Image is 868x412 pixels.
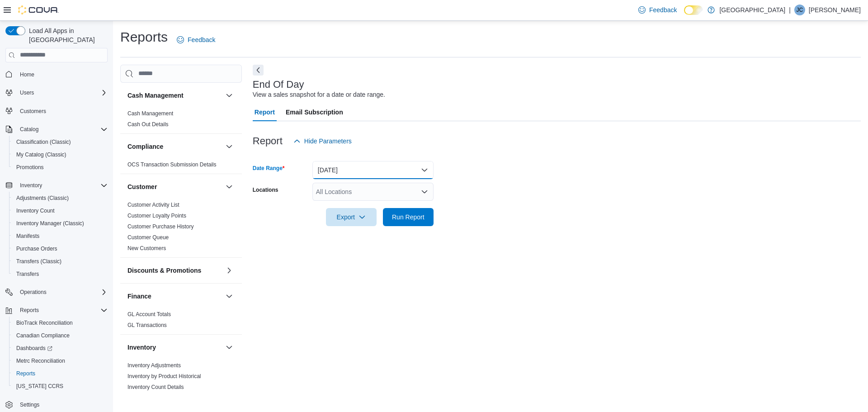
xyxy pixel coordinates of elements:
a: Reports [13,368,39,379]
a: Dashboards [9,342,111,355]
button: Export [326,208,377,226]
button: Catalog [16,124,42,135]
a: BioTrack Reconciliation [13,317,76,328]
a: Settings [16,399,43,410]
button: Home [2,68,111,81]
span: Settings [20,401,39,408]
span: Operations [16,287,108,298]
button: Metrc Reconciliation [9,355,111,367]
span: Users [20,89,34,96]
div: View a sales snapshot for a date or date range. [253,90,385,99]
a: Customers [16,106,50,117]
button: Transfers [9,268,111,280]
label: Date Range [253,165,285,172]
button: My Catalog (Classic) [9,148,111,161]
a: Customer Loyalty Points [127,213,186,219]
span: Catalog [16,124,108,135]
button: Reports [2,304,111,317]
button: Customers [2,104,111,118]
button: Finance [127,292,222,301]
button: Adjustments (Classic) [9,192,111,204]
span: Customers [20,108,46,115]
button: Inventory [127,343,222,352]
a: Customer Activity List [127,202,179,208]
a: Inventory Manager (Classic) [13,218,88,229]
a: Classification (Classic) [13,137,75,147]
span: Purchase Orders [13,243,108,254]
span: Reports [13,368,108,379]
span: Transfers [16,270,39,278]
span: Customers [16,105,108,117]
a: Transfers (Classic) [13,256,65,267]
button: Run Report [383,208,434,226]
a: GL Transactions [127,322,167,328]
a: OCS Transaction Submission Details [127,161,217,168]
span: Catalog [20,126,38,133]
span: Export [331,208,371,226]
a: Cash Out Details [127,121,169,128]
button: Compliance [224,141,235,152]
span: Report [255,103,275,121]
h3: End Of Day [253,79,304,90]
span: Adjustments (Classic) [13,193,108,204]
span: Home [16,69,108,80]
span: BioTrack Reconciliation [13,317,108,328]
span: Adjustments (Classic) [16,194,69,202]
div: Customer [120,199,242,257]
span: Metrc Reconciliation [16,357,65,365]
span: BioTrack Reconciliation [16,319,73,327]
a: Inventory by Product Historical [127,373,201,379]
button: Users [16,87,38,98]
span: Feedback [649,5,677,14]
span: GL Account Totals [127,311,171,318]
label: Locations [253,186,278,194]
h3: Cash Management [127,91,184,100]
span: GL Transactions [127,322,167,329]
span: Inventory Adjustments [127,362,181,369]
button: Users [2,86,111,99]
h3: Discounts & Promotions [127,266,201,275]
span: Reports [20,307,39,314]
a: Manifests [13,231,43,242]
span: Run Report [392,213,425,222]
span: Washington CCRS [13,381,108,392]
span: Settings [16,399,108,410]
button: Finance [224,291,235,302]
button: Customer [127,182,222,191]
span: My Catalog (Classic) [13,149,108,160]
p: [PERSON_NAME] [809,5,861,15]
span: Inventory Manager (Classic) [13,218,108,229]
span: Dashboards [16,345,52,352]
span: Inventory Count [13,205,108,216]
span: Email Subscription [286,103,343,121]
a: [US_STATE] CCRS [13,381,67,392]
button: [DATE] [312,161,434,179]
h3: Compliance [127,142,163,151]
span: Transfers [13,269,108,279]
button: Classification (Classic) [9,136,111,148]
a: Inventory Count Details [127,384,184,390]
span: My Catalog (Classic) [16,151,66,158]
button: Manifests [9,230,111,242]
span: Manifests [16,232,39,240]
div: Jill Caprio [794,5,805,15]
div: Cash Management [120,108,242,133]
div: Compliance [120,159,242,174]
a: Home [16,69,38,80]
span: Promotions [16,164,44,171]
button: Discounts & Promotions [224,265,235,276]
img: Cova [18,5,59,14]
button: Cash Management [127,91,222,100]
span: Inventory Count [16,207,55,214]
span: Inventory Manager (Classic) [16,220,84,227]
button: Compliance [127,142,222,151]
span: Transfers (Classic) [13,256,108,267]
a: Cash Management [127,110,173,117]
span: Load All Apps in [GEOGRAPHIC_DATA] [25,26,108,44]
span: Canadian Compliance [13,330,108,341]
span: Users [16,87,108,98]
